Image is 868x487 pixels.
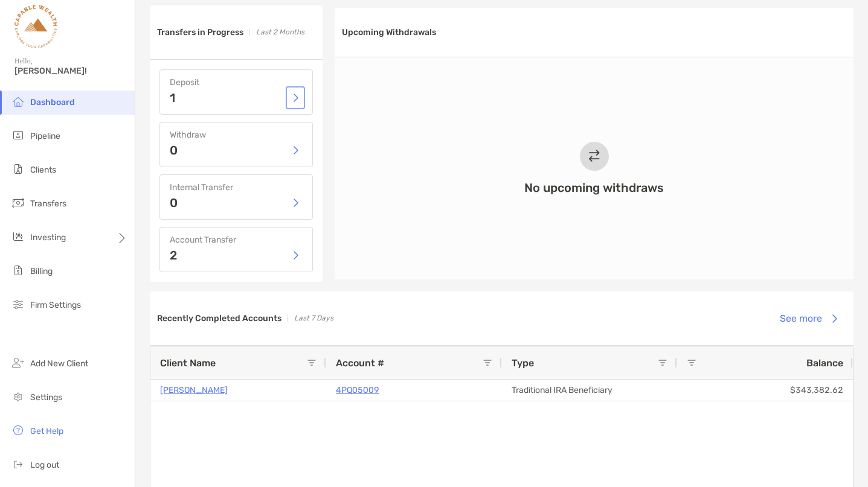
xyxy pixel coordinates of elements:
p: Last 2 Months [256,25,304,40]
h3: Upcoming Withdrawals [342,27,436,37]
button: See more [770,305,846,332]
span: Type [512,357,534,369]
span: Add New Client [30,358,88,369]
img: settings icon [11,389,25,404]
img: logout icon [11,457,25,471]
span: Firm Settings [30,300,81,310]
img: pipeline icon [11,128,25,142]
h3: No upcoming withdraws [524,180,664,195]
div: $343,382.62 [677,380,853,401]
img: add_new_client icon [11,355,25,370]
h3: Recently Completed Accounts [157,313,281,323]
p: Last 7 Days [294,311,333,326]
p: 0 [170,197,178,209]
p: 1 [170,92,175,104]
img: investing icon [11,229,25,244]
img: dashboard icon [11,94,25,109]
span: Clients [30,165,56,175]
span: Investing [30,232,66,243]
span: Client Name [160,357,216,369]
img: billing icon [11,263,25,278]
span: Transfers [30,199,66,209]
img: clients icon [11,162,25,176]
img: firm-settings icon [11,297,25,311]
span: Settings [30,392,62,403]
span: Log out [30,460,59,470]
span: Get Help [30,426,63,436]
span: Billing [30,266,53,276]
h4: Internal Transfer [170,182,303,193]
img: Zoe Logo [14,5,57,48]
span: Account # [336,357,384,369]
a: 4PQ05009 [336,383,379,398]
span: Pipeline [30,131,60,141]
span: [PERSON_NAME]! [14,66,127,76]
a: [PERSON_NAME] [160,383,228,398]
span: Dashboard [30,97,75,107]
span: Balance [806,357,843,369]
img: transfers icon [11,196,25,210]
p: 2 [170,249,177,261]
div: Traditional IRA Beneficiary [502,380,677,401]
h4: Account Transfer [170,235,303,245]
p: 0 [170,144,178,156]
h3: Transfers in Progress [157,27,243,37]
h4: Withdraw [170,130,303,140]
img: get-help icon [11,423,25,438]
h4: Deposit [170,77,303,88]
